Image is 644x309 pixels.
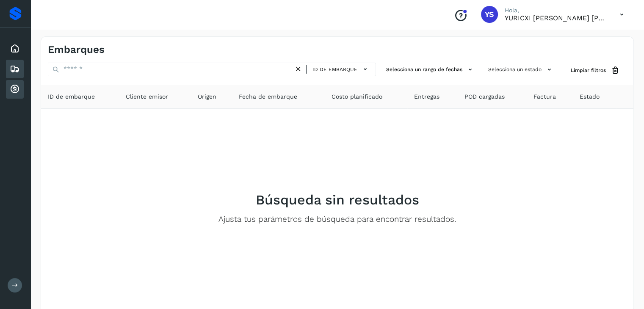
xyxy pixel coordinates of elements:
[564,63,627,78] button: Limpiar filtros
[126,92,168,101] span: Cliente emisor
[485,63,557,77] button: Selecciona un estado
[332,92,382,101] span: Costo planificado
[310,63,372,75] button: ID de embarque
[464,92,505,101] span: POD cargadas
[383,63,478,77] button: Selecciona un rango de fechas
[505,7,606,14] p: Hola,
[6,80,24,99] div: Cuentas por cobrar
[312,66,357,73] span: ID de embarque
[6,60,24,78] div: Embarques
[239,92,297,101] span: Fecha de embarque
[48,44,105,56] h4: Embarques
[571,66,606,74] span: Limpiar filtros
[48,92,95,101] span: ID de embarque
[580,92,600,101] span: Estado
[218,215,456,224] p: Ajusta tus parámetros de búsqueda para encontrar resultados.
[198,92,216,101] span: Origen
[6,39,24,58] div: Inicio
[533,92,556,101] span: Factura
[505,14,606,22] p: YURICXI SARAHI CANIZALES AMPARO
[256,192,419,208] h2: Búsqueda sin resultados
[414,92,439,101] span: Entregas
